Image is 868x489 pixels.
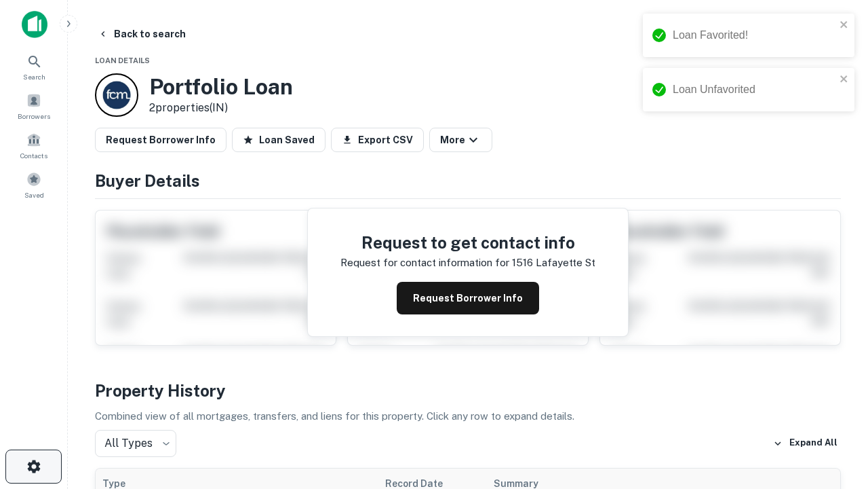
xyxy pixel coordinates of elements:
button: close [840,73,849,86]
a: Contacts [4,127,64,164]
h4: Buyer Details [95,168,841,193]
div: Loan Unfavorited [673,81,835,98]
h3: Portfolio Loan [149,74,293,100]
p: Combined view of all mortgages, transfers, and liens for this property. Click any row to expand d... [95,408,841,424]
button: close [840,19,849,32]
span: Loan Details [95,56,150,65]
span: Search [23,71,45,82]
span: Contacts [20,150,47,161]
a: Borrowers [4,88,64,124]
button: More [429,128,492,152]
button: Request Borrower Info [397,282,539,314]
a: Saved [4,166,64,203]
button: Expand All [770,433,841,454]
button: Export CSV [331,128,424,152]
div: Loan Favorited! [673,27,835,43]
iframe: Chat Widget [800,337,868,402]
button: Back to search [92,22,191,46]
button: Loan Saved [232,128,325,152]
p: 2 properties (IN) [149,100,293,116]
span: Borrowers [18,111,50,122]
p: 1516 lafayette st [512,255,595,271]
h4: Property History [95,378,841,403]
img: capitalize-icon.png [22,11,47,38]
button: Request Borrower Info [95,128,226,152]
h4: Request to get contact info [340,230,595,255]
div: All Types [95,430,176,457]
a: Search [4,48,64,85]
span: Saved [24,189,44,200]
p: Request for contact information for [340,255,509,271]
